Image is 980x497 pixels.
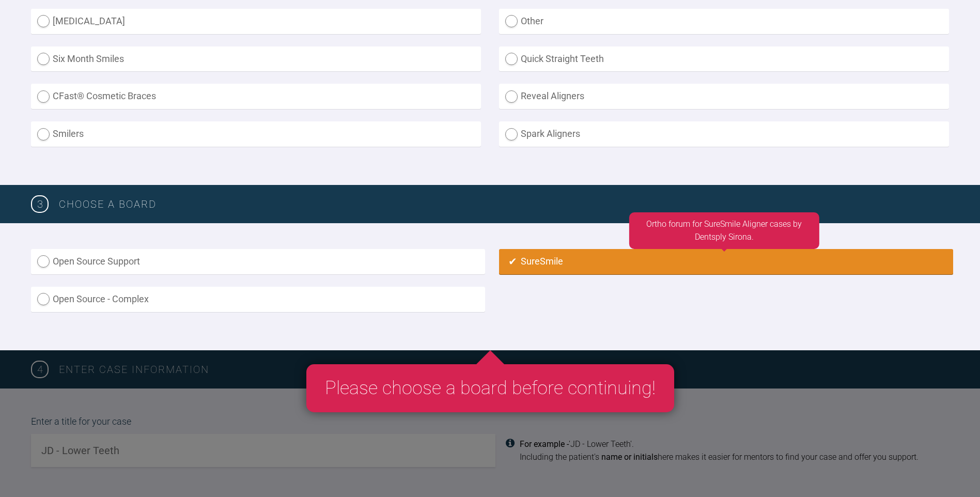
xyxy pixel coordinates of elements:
label: Open Source Support [31,249,485,274]
h3: Choose a board [59,196,949,212]
span: 3 [31,195,49,213]
label: Smilers [31,121,481,147]
label: Six Month Smiles [31,46,481,72]
label: [MEDICAL_DATA] [31,9,481,34]
label: CFast® Cosmetic Braces [31,84,481,109]
div: Please choose a board before continuing! [306,364,674,413]
div: Ortho forum for SureSmile Aligner cases by Dentsply Sirona. [629,212,819,249]
label: Spark Aligners [499,121,949,147]
label: Open Source - Complex [31,287,485,312]
label: SureSmile [499,249,953,274]
label: Quick Straight Teeth [499,46,949,72]
label: Reveal Aligners [499,84,949,109]
label: Other [499,9,949,34]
